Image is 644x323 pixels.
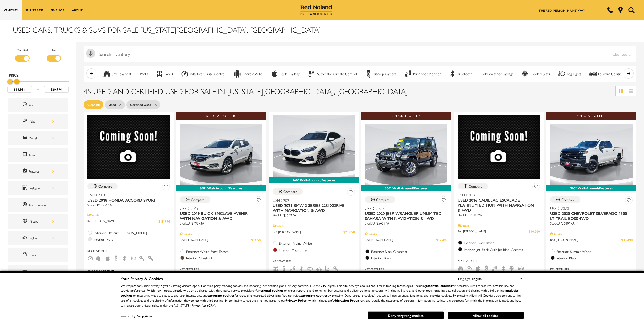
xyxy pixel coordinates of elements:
div: Fog Lights [567,72,581,76]
span: Make [22,118,29,125]
button: Cold Weather Package [478,68,516,79]
strong: targeting cookies [207,293,235,298]
span: Interior: Jet Black With Jet Black Accents [464,247,540,252]
a: Red [PERSON_NAME] $22,850 [273,229,355,235]
div: Automatic Climate Control [308,70,315,78]
span: Cooled Seats [509,266,515,270]
span: Backup Camera [113,256,119,260]
input: Minimum [7,86,32,93]
a: Used 2018Used 2018 Honda Accord Sport [87,192,170,203]
button: 3rd Row Seat3rd Row Seat [100,68,134,79]
div: Mileage [29,219,54,224]
span: Third Row Seats [458,266,464,270]
a: Privacy Policy [286,298,307,303]
span: Fog Lights [130,256,136,260]
a: The Red [PERSON_NAME] Way [539,8,585,13]
div: AWD [164,72,173,76]
strong: Arbitration Provision [331,298,364,303]
span: $22,850 [343,229,355,235]
span: Blind Spot Monitor [290,266,296,271]
div: FeaturesFeatures [8,164,68,179]
span: Bluetooth [122,256,128,260]
div: Fog Lights [558,70,566,78]
div: Blind Spot Monitor [404,70,412,78]
button: BluetoothBluetooth [446,68,475,79]
div: Fueltype [29,185,54,191]
span: Key Features : [87,248,170,253]
button: 4WD [137,68,150,79]
button: Android AutoAndroid Auto [231,68,265,79]
span: Adaptive Cruise Control [87,256,93,260]
img: 2020 Jeep Wrangler Unlimited Sahara [365,124,447,185]
div: ModelModel [8,131,68,145]
div: Filter by Vehicle Type [6,47,70,68]
p: We respect consumer privacy rights by letting visitors opt out of third-party tracking cookies an... [121,283,524,308]
div: MakeMake [8,114,68,129]
div: Compare [191,197,204,202]
div: BodystyleBodystyle [8,265,68,279]
div: Automatic Climate Control [317,72,357,76]
span: Bluetooth [298,266,304,271]
div: Cooled Seats [531,72,550,76]
span: Fueltype [22,185,29,191]
a: Used 2019Used 2019 Buick Enclave Avenir With Navigation & AWD [180,206,262,221]
div: Bodystyle [29,269,54,275]
span: Fog Lights [307,266,313,271]
span: Used 2020 [550,206,629,211]
span: Key Features : [550,266,633,272]
div: AWD [156,70,163,78]
div: Bluetooth [449,70,456,78]
div: Stock : UP279873A [180,221,262,226]
button: Save Vehicle [255,196,262,206]
div: Language: [458,277,470,280]
button: Save Vehicle [440,196,447,206]
div: Price [7,77,69,93]
span: Red [PERSON_NAME] [180,237,251,243]
span: Used 2019 Buick Enclave Avenir With Navigation & AWD [180,211,259,221]
span: Model [22,135,29,141]
span: Color [22,252,29,258]
a: Red Noland Pre-Owned [300,7,332,12]
span: Used 2016 Cadillac Escalade Platinum Edition With Navigation & 4WD [458,197,536,213]
span: Exterior: Alpine White [279,241,355,246]
span: Interior: Black [371,255,447,260]
span: Features [22,168,29,175]
span: $21,500 [251,237,262,243]
div: Pricing Details - Used 2016 Cadillac Escalade Platinum Edition With Navigation & 4WD [458,223,540,228]
span: Heated Seats [324,266,330,271]
div: Maximum Price [14,79,19,84]
div: Stock : UP254097A [365,221,447,226]
div: 4WD [139,72,148,76]
button: Allow all cookies [448,312,524,319]
span: Used 2021 [273,198,351,203]
span: $18,994 [158,219,170,224]
span: Mileage [22,218,29,225]
button: Compare Vehicle [550,196,580,203]
a: Red [PERSON_NAME] $27,499 [365,237,447,243]
span: Used 2018 [87,192,166,197]
div: 3rd Row Seat [103,70,111,78]
button: Compare Vehicle [87,183,118,189]
button: Save Vehicle [162,183,170,192]
img: Show Me the CARFAX Badge [87,266,115,284]
div: Blind Spot Monitor [413,72,441,76]
span: Keyless Entry [148,256,154,260]
a: Used 2020Used 2020 Jeep Wrangler Unlimited Sahara With Navigation & 4WD [365,206,447,221]
button: AWDAWD [153,68,176,79]
a: ComplyAuto [137,314,152,318]
span: Key Features : [273,258,355,264]
div: Stock : UP458049A [458,213,540,217]
span: Exterior: White Frost Tricoat [186,249,262,254]
div: Stock : UP268017A [550,221,633,226]
span: Interior: Magma Red [279,247,355,252]
div: Engine [29,235,54,241]
img: 2021 BMW 2 Series 228i xDrive [273,115,355,177]
button: Open the search field [626,0,636,20]
div: Features [29,169,54,174]
div: Compare [98,184,112,188]
span: Interior: Black [556,255,633,260]
span: Used 2019 [180,206,259,211]
div: Android Auto [242,72,262,76]
span: Backup Camera [483,266,489,270]
img: 2020 Chevrolet Silverado 1500 LT Trail Boss [550,124,633,185]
